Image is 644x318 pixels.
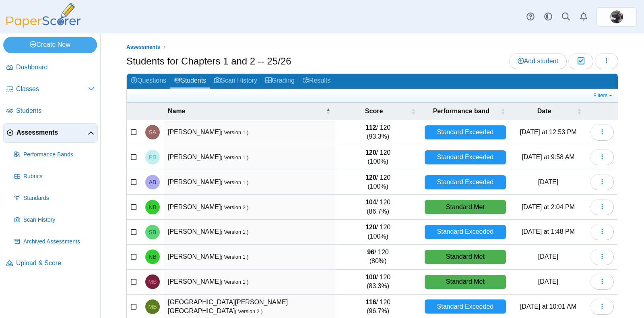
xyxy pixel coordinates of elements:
a: Students [170,74,210,89]
span: Standards [23,194,95,202]
a: Performance Bands [11,145,98,164]
time: Sep 12, 2025 at 10:01 AM [520,303,576,310]
td: / 120 (100%) [335,170,420,195]
a: Filters [591,91,616,100]
a: Scan History [210,74,261,89]
b: 112 [365,124,376,131]
td: [PERSON_NAME] [164,145,335,170]
span: Performance band [433,108,489,114]
b: 120 [365,224,376,231]
a: Archived Assessments [11,232,98,251]
span: Max Newill [610,10,623,23]
span: Saketh Bongu [149,229,157,235]
span: Michael Braswell [149,279,157,285]
div: Standard Exceeded [425,150,506,164]
span: Date [537,108,551,114]
time: Sep 11, 2025 at 10:08 AM [538,253,558,260]
b: 96 [367,249,374,256]
b: 104 [365,199,376,206]
small: ( Version 1 ) [221,154,249,160]
td: [PERSON_NAME] [164,270,335,295]
span: Name : Activate to invert sorting [326,103,330,120]
div: Standard Met [425,200,506,214]
a: Students [3,102,98,121]
a: ps.UbxoEbGB7O8jyuZL [597,7,637,27]
a: Add student [509,53,567,69]
span: Dashboard [16,63,95,72]
a: Assessments [3,123,98,143]
span: Score : Activate to sort [411,103,416,120]
span: Assessments [126,44,160,50]
a: Create New [3,37,97,53]
b: 116 [365,299,376,306]
small: ( Version 2 ) [221,204,249,210]
time: Sep 11, 2025 at 1:38 PM [538,179,558,185]
span: Add student [518,58,558,64]
div: Standard Exceeded [425,299,506,314]
b: 100 [365,274,376,281]
div: Standard Met [425,275,506,289]
span: Archived Assessments [23,238,95,246]
span: Performance Bands [23,151,95,159]
span: Name [168,108,186,114]
span: Upload & Score [16,259,95,268]
time: Sep 12, 2025 at 1:48 PM [522,228,575,235]
small: ( Version 1 ) [221,279,249,285]
td: [PERSON_NAME] [164,220,335,245]
a: Grading [261,74,299,89]
small: ( Version 1 ) [221,229,249,235]
div: Standard Exceeded [425,225,506,239]
small: ( Version 1 ) [221,179,249,185]
td: [PERSON_NAME] [164,195,335,220]
td: / 120 (80%) [335,245,420,270]
span: Meera Buddhikot [149,304,157,310]
span: Nicolas Bogdanovic [149,204,156,210]
time: Sep 12, 2025 at 2:04 PM [522,204,575,210]
a: Results [299,74,334,89]
span: Performance band : Activate to sort [500,103,505,120]
b: 120 [365,174,376,181]
time: Sep 12, 2025 at 12:53 PM [520,129,576,135]
span: Sia Agarwala [149,129,157,135]
span: Amulya Bisaria [149,179,157,185]
span: Score [365,108,383,114]
small: ( Version 1 ) [221,129,249,135]
img: ps.UbxoEbGB7O8jyuZL [610,10,623,23]
a: Upload & Score [3,254,98,273]
td: [PERSON_NAME] [164,245,335,270]
td: / 120 (83.3%) [335,270,420,295]
div: Standard Exceeded [425,175,506,189]
span: Assessments [17,128,88,137]
small: ( Version 2 ) [235,308,263,314]
a: Standards [11,189,98,208]
td: / 120 (100%) [335,145,420,170]
td: [PERSON_NAME] [164,170,335,195]
a: Dashboard [3,58,98,77]
td: / 120 (93.3%) [335,120,420,145]
span: Rubrics [23,173,95,181]
span: Scan History [23,216,95,224]
small: ( Version 1 ) [221,254,249,260]
time: Sep 12, 2025 at 9:58 AM [522,154,574,160]
td: / 120 (86.7%) [335,195,420,220]
td: / 120 (100%) [335,220,420,245]
a: Rubrics [11,167,98,186]
a: Classes [3,80,98,99]
b: 120 [365,149,376,156]
span: Classes [16,85,88,94]
a: PaperScorer [3,22,84,29]
a: Assessments [124,42,162,52]
time: Sep 11, 2025 at 10:02 AM [538,278,558,285]
span: Students [16,106,95,115]
span: Date : Activate to sort [577,103,582,120]
h1: Students for Chapters 1 and 2 -- 25/26 [126,54,291,68]
div: Standard Exceeded [425,125,506,139]
a: Questions [127,74,170,89]
span: Paritosh Bhole [149,154,157,160]
span: Nish Brahmbhatt [149,254,156,260]
div: Standard Met [425,250,506,264]
td: [PERSON_NAME] [164,120,335,145]
a: Alerts [575,8,592,26]
a: Scan History [11,210,98,230]
img: PaperScorer [3,3,84,28]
